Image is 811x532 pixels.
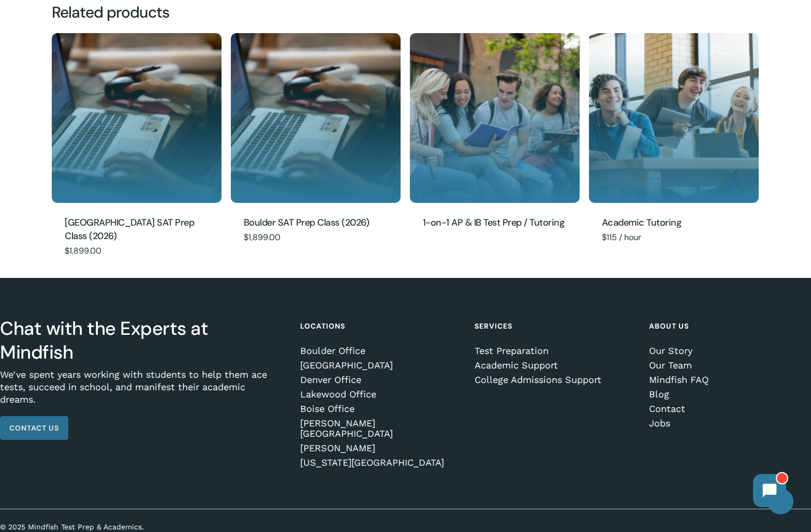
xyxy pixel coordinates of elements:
a: Denver Office [300,375,459,385]
span: $ [65,245,69,256]
bdi: 1,899.00 [244,232,281,243]
a: [PERSON_NAME][GEOGRAPHIC_DATA] [300,418,459,439]
a: 1-on-1 AP & IB Test Prep / Tutoring [410,33,580,203]
a: [GEOGRAPHIC_DATA] [300,360,459,371]
h4: About Us [649,317,807,335]
a: Blog [649,389,807,400]
a: College Admissions Support [475,375,633,385]
h4: Locations [300,317,459,335]
a: Test Preparation [475,346,633,356]
bdi: 1,899.00 [65,245,101,256]
img: Online SAT Prep 14 [231,33,401,203]
a: Academic Tutoring [602,216,746,230]
a: Lakewood Office [300,389,459,400]
a: Academic Tutoring [589,33,759,203]
iframe: Chatbot [743,464,797,518]
a: Boulder SAT Prep Class (2026) [231,33,401,203]
span: Contact Us [9,423,59,433]
img: Academic Tutoring 1 1 [589,33,759,203]
a: Denver Tech Center SAT Prep Class (2026) [52,33,222,203]
a: Jobs [649,418,807,428]
a: 1-on-1 AP & IB Test Prep / Tutoring [423,216,567,230]
a: Boise Office [300,404,459,414]
a: Mindfish FAQ [649,375,807,385]
a: Boulder SAT Prep Class (2026) [244,216,388,230]
img: AP IB Testing [410,33,580,203]
a: Our Team [649,360,807,371]
h4: Services [475,317,633,335]
a: [GEOGRAPHIC_DATA] SAT Prep Class (2026) [65,216,209,244]
img: Online SAT Prep 14 [52,33,222,203]
a: Contact [649,404,807,414]
a: [PERSON_NAME] [300,443,459,453]
span: $ [244,232,248,243]
h2: Related products [52,2,759,23]
a: [US_STATE][GEOGRAPHIC_DATA] [300,457,459,468]
a: Boulder Office [300,346,459,356]
a: Academic Support [475,360,633,371]
span: $115 / hour [602,232,641,243]
a: Our Story [649,346,807,356]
